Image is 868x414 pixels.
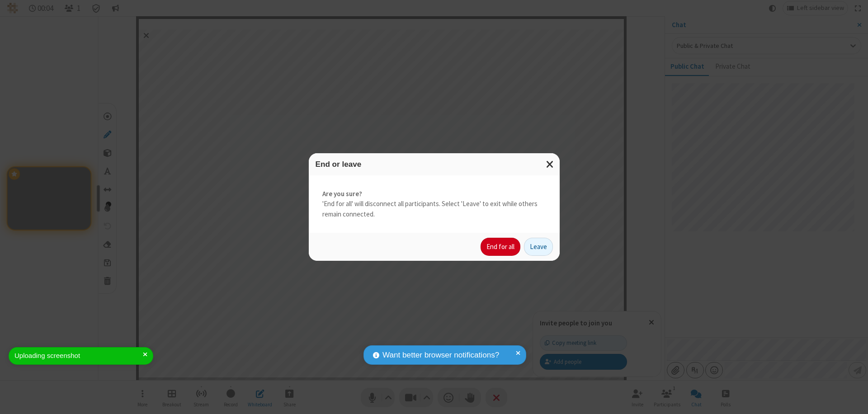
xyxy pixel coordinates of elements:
[481,238,520,256] button: End for all
[524,238,553,256] button: Leave
[541,153,560,175] button: Close modal
[309,175,560,233] div: 'End for all' will disconnect all participants. Select 'Leave' to exit while others remain connec...
[382,349,499,361] span: Want better browser notifications?
[316,160,553,169] h3: End or leave
[322,189,546,199] strong: Are you sure?
[14,351,143,361] div: Uploading screenshot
